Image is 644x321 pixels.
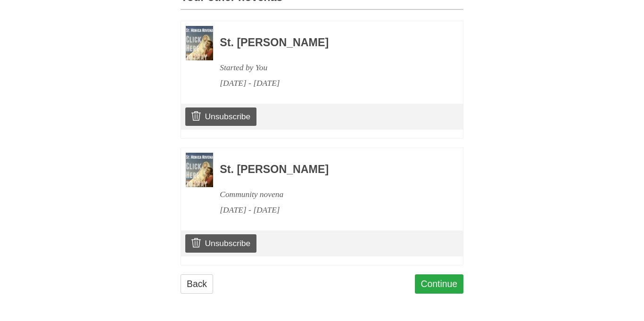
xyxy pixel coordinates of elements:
[186,26,213,60] img: Novena image
[220,75,438,91] div: [DATE] - [DATE]
[220,187,438,202] div: Community novena
[181,274,213,294] a: Back
[220,60,438,75] div: Started by You
[220,202,438,218] div: [DATE] - [DATE]
[415,274,464,294] a: Continue
[185,107,256,125] a: Unsubscribe
[185,234,256,252] a: Unsubscribe
[220,164,438,176] h3: St. [PERSON_NAME]
[186,153,213,187] img: Novena image
[220,37,438,49] h3: St. [PERSON_NAME]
